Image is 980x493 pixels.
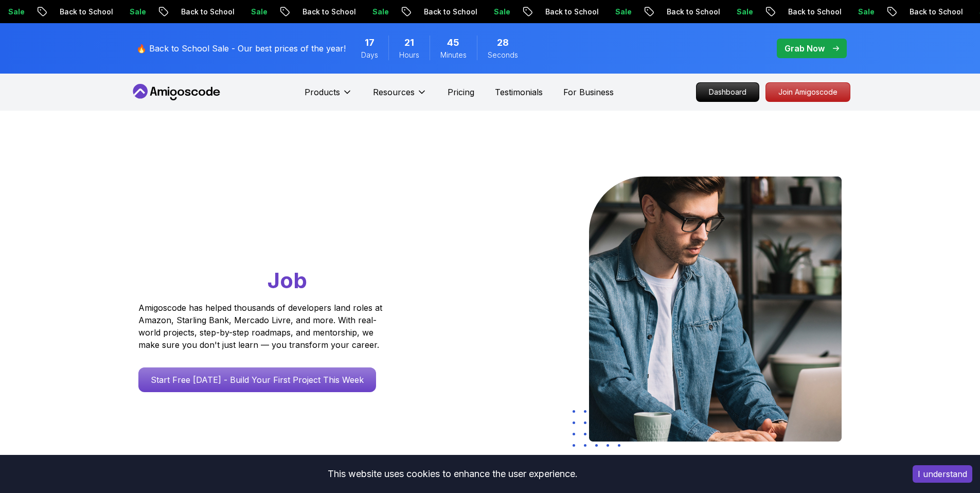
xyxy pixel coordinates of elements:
[121,7,154,17] p: Sale
[51,7,121,17] p: Back to School
[607,7,640,17] p: Sale
[563,86,614,98] a: For Business
[399,50,419,60] span: Hours
[138,177,422,295] h1: Go From Learning to Hired: Master Java, Spring Boot & Cloud Skills That Get You the
[850,7,883,17] p: Sale
[497,36,509,50] span: 28 Seconds
[243,7,276,17] p: Sale
[8,463,897,485] div: This website uses cookies to enhance the user experience.
[697,83,759,101] p: Dashboard
[294,7,364,17] p: Back to School
[138,302,385,351] p: Amigoscode has helped thousands of developers land roles at Amazon, Starling Bank, Mercado Livre,...
[486,7,519,17] p: Sale
[361,50,378,60] span: Days
[138,367,376,392] a: Start Free [DATE] - Build Your First Project This Week
[785,42,825,55] p: Grab Now
[404,36,414,50] span: 21 Hours
[136,42,346,55] p: 🔥 Back to School Sale - Our best prices of the year!
[766,83,850,101] p: Join Amigoscode
[658,7,728,17] p: Back to School
[901,7,971,17] p: Back to School
[495,86,543,98] a: Testimonials
[305,86,352,107] button: Products
[416,7,486,17] p: Back to School
[447,36,459,50] span: 45 Minutes
[913,465,972,483] button: Accept cookies
[780,7,850,17] p: Back to School
[440,50,467,60] span: Minutes
[728,7,761,17] p: Sale
[173,7,243,17] p: Back to School
[589,177,842,442] img: hero
[364,7,397,17] p: Sale
[268,267,307,293] span: Job
[488,50,518,60] span: Seconds
[696,82,759,102] a: Dashboard
[537,7,607,17] p: Back to School
[448,86,474,98] a: Pricing
[373,86,427,107] button: Resources
[373,86,415,98] p: Resources
[365,36,375,50] span: 17 Days
[305,86,340,98] p: Products
[765,82,850,102] a: Join Amigoscode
